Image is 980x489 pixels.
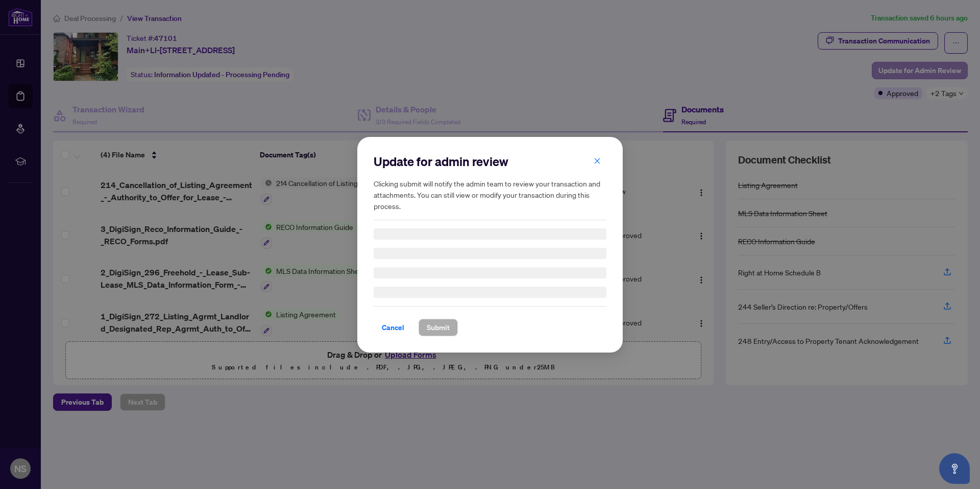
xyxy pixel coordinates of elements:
button: Open asap [939,453,970,484]
h2: Update for admin review [374,153,606,170]
button: Submit [419,319,458,336]
h5: Clicking submit will notify the admin team to review your transaction and attachments. You can st... [374,178,606,212]
span: Cancel [382,319,404,336]
button: Cancel [374,319,412,336]
span: close [594,157,601,164]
